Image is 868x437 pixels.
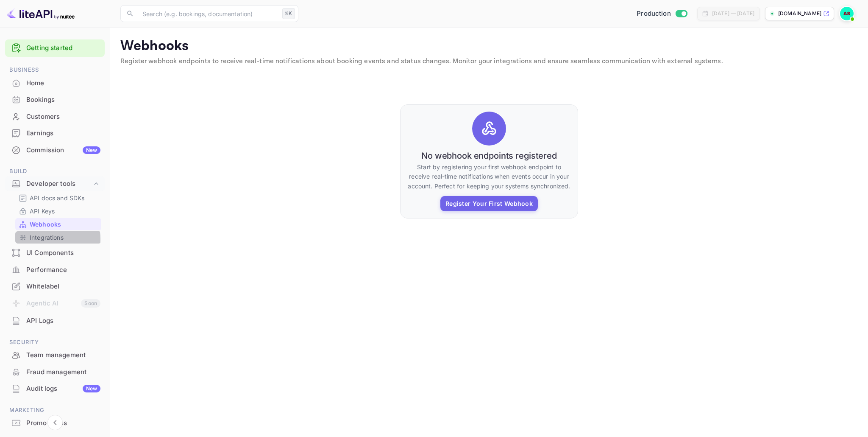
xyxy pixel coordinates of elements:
[5,278,105,294] a: Whitelabel
[26,418,100,428] div: Promo codes
[637,9,671,19] span: Production
[633,9,690,19] div: Switch to Sandbox mode
[421,151,557,161] h6: No webhook endpoints registered
[19,207,98,216] a: API Keys
[5,262,105,277] a: Performance
[26,95,100,105] div: Bookings
[5,415,105,431] div: Promo codes
[30,233,64,242] p: Integrations
[120,38,858,55] p: Webhooks
[5,65,105,75] span: Business
[407,162,571,191] p: Start by registering your first webhook endpoint to receive real-time notifications when events o...
[19,220,98,229] a: Webhooks
[120,56,858,67] p: Register webhook endpoints to receive real-time notifications about booking events and status cha...
[83,385,100,392] div: New
[5,262,105,278] div: Performance
[440,196,538,211] button: Register Your First Webhook
[30,207,55,216] p: API Keys
[5,313,105,328] a: API Logs
[5,406,105,415] span: Marketing
[137,5,279,22] input: Search (e.g. bookings, documentation)
[26,350,100,360] div: Team management
[26,78,100,88] div: Home
[30,193,85,202] p: API docs and SDKs
[26,367,100,377] div: Fraud management
[26,179,92,189] div: Developer tools
[5,92,105,108] div: Bookings
[5,245,105,261] a: UI Components
[26,112,100,122] div: Customers
[5,142,105,159] div: CommissionNew
[5,347,105,364] div: Team management
[5,75,105,91] a: Home
[19,193,98,202] a: API docs and SDKs
[15,231,101,244] div: Integrations
[26,129,100,138] div: Earnings
[5,347,105,363] a: Team management
[5,125,105,142] div: Earnings
[5,245,105,261] div: UI Components
[5,39,105,57] div: Getting started
[26,248,100,258] div: UI Components
[5,92,105,107] a: Bookings
[47,415,63,430] button: Collapse navigation
[5,381,105,397] div: Audit logsNew
[26,384,100,394] div: Audit logs
[26,43,100,53] a: Getting started
[26,146,100,155] div: Commission
[5,338,105,347] span: Security
[83,146,100,154] div: New
[5,109,105,125] div: Customers
[5,167,105,176] span: Build
[26,282,100,291] div: Whitelabel
[778,10,821,17] p: [DOMAIN_NAME]
[7,7,75,20] img: LiteAPI logo
[5,381,105,396] a: Audit logsNew
[5,313,105,329] div: API Logs
[15,192,101,204] div: API docs and SDKs
[712,10,754,17] div: [DATE] — [DATE]
[282,8,295,19] div: ⌘K
[5,176,105,191] div: Developer tools
[26,316,100,326] div: API Logs
[26,265,100,275] div: Performance
[5,364,105,380] a: Fraud management
[5,415,105,431] a: Promo codes
[5,125,105,141] a: Earnings
[5,278,105,295] div: Whitelabel
[15,205,101,217] div: API Keys
[840,7,854,20] img: Andreas Stefanis
[5,142,105,158] a: CommissionNew
[30,220,61,229] p: Webhooks
[15,218,101,230] div: Webhooks
[5,364,105,381] div: Fraud management
[19,233,98,242] a: Integrations
[5,75,105,92] div: Home
[5,109,105,124] a: Customers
